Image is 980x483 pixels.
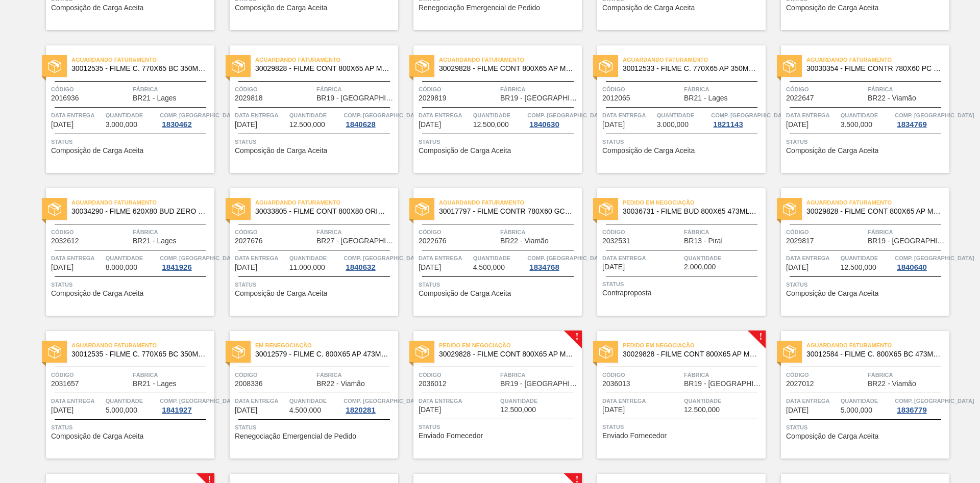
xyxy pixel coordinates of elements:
[232,60,245,73] img: status
[841,253,893,263] span: Quantidade
[344,263,377,271] div: 1840632
[419,380,447,388] span: 2036012
[344,110,396,129] a: Comp. [GEOGRAPHIC_DATA]1840628
[602,84,681,94] span: Código
[783,60,796,73] img: status
[602,110,654,120] span: Data entrega
[31,45,214,173] a: statusAguardando Faturamento30012535 - FILME C. 770X65 BC 350ML C12 429Código2016936FábricaBR21 -...
[398,188,582,316] a: statusAguardando Faturamento30017797 - FILME CONTR 780X60 GCA ZERO 350ML NIV22Código2022676Fábric...
[51,406,73,414] span: 22/10/2025
[786,406,808,414] span: 01/11/2025
[316,237,396,245] span: BR27 - Nova Minas
[255,55,398,65] span: Aguardando Faturamento
[419,110,471,120] span: Data entrega
[160,120,193,129] div: 1830462
[868,227,947,237] span: Fábrica
[786,264,808,271] span: 22/10/2025
[255,197,398,208] span: Aguardando Faturamento
[684,380,763,388] span: BR19 - Nova Rio
[48,60,61,73] img: status
[786,370,865,380] span: Código
[419,396,498,406] span: Data entrega
[316,370,396,380] span: Fábrica
[766,188,949,316] a: statusAguardando Faturamento30029828 - FILME CONT 800X65 AP MP 473 C12 429Código2029817FábricaBR1...
[439,55,582,65] span: Aguardando Faturamento
[71,208,206,215] span: 30034290 - FILME 620X80 BUD ZERO 350 SLK C8
[344,110,423,120] span: Comp. Carga
[51,4,143,12] span: Composição de Carga Aceita
[160,253,239,263] span: Comp. Carga
[48,345,61,359] img: status
[473,253,525,263] span: Quantidade
[235,4,327,12] span: Composição de Carga Aceita
[106,396,158,406] span: Quantidade
[895,120,928,129] div: 1834769
[599,60,612,73] img: status
[684,227,763,237] span: Fábrica
[500,396,579,406] span: Quantidade
[684,94,728,102] span: BR21 - Lages
[51,279,212,290] span: Status
[602,237,630,245] span: 2032531
[235,227,314,237] span: Código
[235,279,396,290] span: Status
[133,94,177,102] span: BR21 - Lages
[602,396,681,406] span: Data entrega
[684,370,763,380] span: Fábrica
[684,84,763,94] span: Fábrica
[623,65,757,72] span: 30012533 - FILME C. 770X65 AP 350ML C12 429
[527,263,561,271] div: 1834768
[235,290,327,297] span: Composição de Carga Aceita
[235,406,257,414] span: 22/10/2025
[51,290,143,297] span: Composição de Carga Aceita
[160,110,239,120] span: Comp. Carga
[289,396,341,406] span: Quantidade
[895,253,974,263] span: Comp. Carga
[160,110,212,129] a: Comp. [GEOGRAPHIC_DATA]1830462
[841,121,872,129] span: 3.500,000
[289,110,341,120] span: Quantidade
[71,340,214,350] span: Aguardando Faturamento
[602,253,681,263] span: Data entrega
[439,197,582,208] span: Aguardando Faturamento
[51,94,79,102] span: 2016936
[602,432,667,440] span: Enviado Fornecedor
[415,345,429,359] img: status
[316,94,396,102] span: BR19 - Nova Rio
[439,208,574,215] span: 30017797 - FILME CONTR 780X60 GCA ZERO 350ML NIV22
[71,350,206,358] span: 30012535 - FILME C. 770X65 BC 350ML C12 429
[599,202,612,216] img: status
[786,137,947,147] span: Status
[602,370,681,380] span: Código
[786,4,878,12] span: Composição de Carga Aceita
[527,253,579,271] a: Comp. [GEOGRAPHIC_DATA]1834768
[602,227,681,237] span: Código
[500,84,579,94] span: Fábrica
[602,94,630,102] span: 2012065
[786,396,838,406] span: Data entrega
[786,237,814,245] span: 2029817
[841,406,872,414] span: 5.000,000
[684,396,763,406] span: Quantidade
[868,380,916,388] span: BR22 - Viamão
[51,237,79,245] span: 2032612
[235,264,257,271] span: 17/10/2025
[527,120,561,129] div: 1840630
[419,422,579,432] span: Status
[602,147,695,155] span: Composição de Carga Aceita
[51,121,73,129] span: 13/10/2025
[255,340,398,350] span: Em renegociação
[786,110,838,120] span: Data entrega
[500,380,579,388] span: BR19 - Nova Rio
[439,350,574,358] span: 30029828 - FILME CONT 800X65 AP MP 473 C12 429
[766,331,949,459] a: statusAguardando Faturamento30012584 - FILME C. 800X65 BC 473ML C12 429Código2027012FábricaBR22 -...
[500,227,579,237] span: Fábrica
[51,433,143,440] span: Composição de Carga Aceita
[582,45,766,173] a: statusAguardando Faturamento30012533 - FILME C. 770X65 AP 350ML C12 429Código2012065FábricaBR21 -...
[582,188,766,316] a: statusPedido em Negociação30036731 - FILME BUD 800X65 473ML MP C12Código2032531FábricaBR13 - Pira...
[623,197,766,208] span: Pedido em Negociação
[623,208,757,215] span: 30036731 - FILME BUD 800X65 473ML MP C12
[419,147,511,155] span: Composição de Carga Aceita
[160,406,193,414] div: 1841927
[48,202,61,216] img: status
